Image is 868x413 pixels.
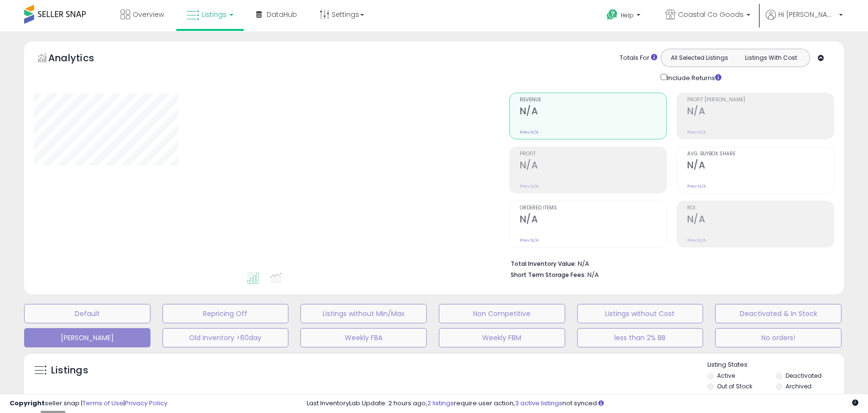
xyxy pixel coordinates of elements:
[687,160,834,173] h2: N/A
[687,129,706,135] small: Prev: N/A
[606,9,618,21] i: Get Help
[163,304,289,323] button: Repricing Off
[620,54,657,63] div: Totals For
[687,106,834,119] h2: N/A
[587,270,599,279] span: N/A
[511,271,586,279] b: Short Term Storage Fees:
[577,328,704,347] button: less than 2% BB
[520,160,666,173] h2: N/A
[687,183,706,189] small: Prev: N/A
[520,183,539,189] small: Prev: N/A
[687,237,706,243] small: Prev: N/A
[10,399,167,408] div: seller snap | |
[621,11,634,19] span: Help
[520,129,539,135] small: Prev: N/A
[715,328,841,347] button: No orders!
[599,1,650,31] a: Help
[778,10,836,19] span: Hi [PERSON_NAME]
[511,260,576,268] b: Total Inventory Value:
[664,52,735,64] button: All Selected Listings
[163,328,289,347] button: Old Inventory >60day
[678,10,744,19] span: Coastal Co Goods
[687,151,834,157] span: Avg. Buybox Share
[766,10,843,31] a: Hi [PERSON_NAME]
[202,10,227,19] span: Listings
[653,72,733,83] div: Include Returns
[511,257,827,269] li: N/A
[439,304,565,323] button: Non Competitive
[300,328,427,347] button: Weekly FBA
[687,97,834,103] span: Profit [PERSON_NAME]
[24,328,150,347] button: [PERSON_NAME]
[687,214,834,227] h2: N/A
[520,151,666,157] span: Profit
[735,52,807,64] button: Listings With Cost
[133,10,164,19] span: Overview
[48,51,113,67] h5: Analytics
[520,97,666,103] span: Revenue
[520,106,666,119] h2: N/A
[577,304,704,323] button: Listings without Cost
[267,10,297,19] span: DataHub
[520,214,666,227] h2: N/A
[520,237,539,243] small: Prev: N/A
[687,206,834,211] span: ROI
[715,304,841,323] button: Deactivated & In Stock
[439,328,565,347] button: Weekly FBM
[24,304,150,323] button: Default
[300,304,427,323] button: Listings without Min/Max
[10,399,45,408] strong: Copyright
[520,206,666,211] span: Ordered Items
